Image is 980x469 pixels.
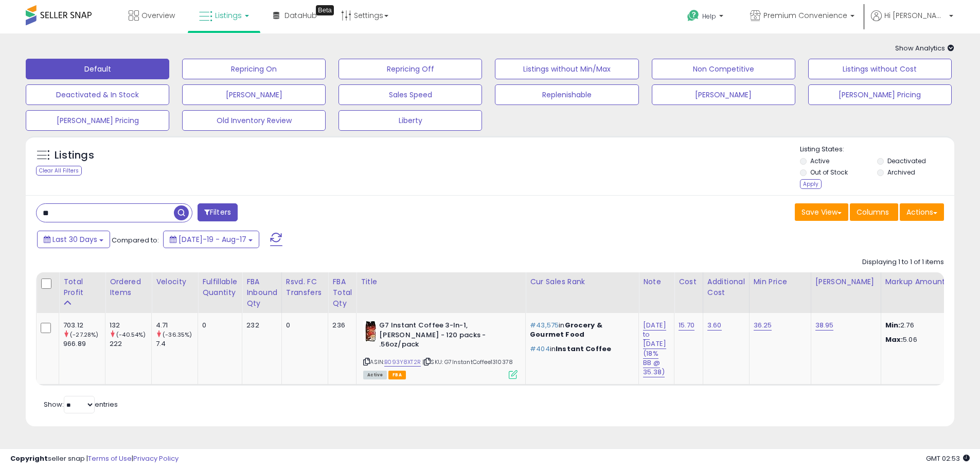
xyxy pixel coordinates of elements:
a: Privacy Policy [133,454,179,463]
span: Help [702,12,716,21]
div: FBA Total Qty [332,276,352,309]
div: Note [643,276,670,287]
div: 132 [110,321,151,330]
p: in [530,321,631,339]
span: [DATE]-19 - Aug-17 [179,234,246,245]
div: Min Price [754,276,807,287]
p: in [530,344,631,354]
div: 966.89 [63,339,105,349]
span: All listings currently available for purchase on Amazon [363,371,387,379]
label: Archived [887,168,915,177]
div: 0 [202,321,234,330]
a: 38.95 [815,320,834,331]
a: Help [679,2,734,33]
div: 4.71 [156,321,198,330]
button: [PERSON_NAME] Pricing [26,110,169,131]
div: Clear All Filters [36,166,82,176]
label: Deactivated [887,157,926,165]
div: Cost [679,276,699,287]
img: 41UT-ga-l+L._SL40_.jpg [363,321,377,341]
span: Show: entries [44,399,118,409]
span: FBA [388,371,406,379]
h5: Listings [55,148,94,163]
span: DataHub [284,10,317,21]
div: ASIN: [363,321,518,378]
p: 5.06 [885,335,971,344]
div: 0 [286,321,320,330]
span: Last 30 Days [52,234,97,245]
div: Apply [800,179,822,189]
button: Repricing On [182,59,326,79]
div: Total Profit [63,276,101,298]
div: [PERSON_NAME] [815,276,877,287]
span: 2025-09-17 02:53 GMT [926,454,970,463]
button: [PERSON_NAME] [652,84,795,105]
span: Show Analytics [895,43,954,53]
div: 222 [110,339,151,349]
button: Liberty [338,110,482,131]
b: G7 Instant Coffee 3-In-1, [PERSON_NAME] - 120 packs - .56oz/pack [379,321,504,352]
button: Non Competitive [652,59,795,79]
span: Grocery & Gourmet Food [530,320,602,339]
button: Filters [198,203,238,221]
button: [DATE]-19 - Aug-17 [163,231,259,248]
small: (-40.54%) [116,331,146,339]
div: 232 [246,321,274,330]
div: seller snap | | [10,454,179,464]
div: 703.12 [63,321,105,330]
div: 236 [332,321,348,330]
span: Overview [141,10,175,21]
a: 15.70 [679,320,694,331]
div: Title [361,276,521,287]
div: Displaying 1 to 1 of 1 items [862,257,944,267]
div: Additional Cost [707,276,745,298]
small: (-36.35%) [163,331,192,339]
button: [PERSON_NAME] Pricing [808,84,952,105]
button: Last 30 Days [37,231,110,248]
span: Compared to: [112,235,159,245]
label: Active [810,157,829,165]
button: Repricing Off [338,59,482,79]
span: #43,575 [530,320,559,330]
button: Listings without Cost [808,59,952,79]
span: Instant Coffee [556,344,611,354]
div: Cur Sales Rank [530,276,634,287]
a: 36.25 [754,320,772,331]
button: Save View [795,203,848,221]
div: Fulfillable Quantity [202,276,238,298]
span: Listings [215,10,242,21]
button: Columns [850,203,898,221]
a: B093Y8XT2R [384,358,421,367]
span: Premium Convenience [763,10,847,21]
strong: Min: [885,320,901,330]
div: 7.4 [156,339,198,349]
button: Sales Speed [338,84,482,105]
strong: Max: [885,335,903,344]
span: Hi [PERSON_NAME] [884,10,946,21]
span: Columns [857,207,889,217]
a: Hi [PERSON_NAME] [871,10,953,33]
i: Get Help [687,9,700,22]
label: Out of Stock [810,168,848,177]
small: (-27.28%) [70,331,98,339]
a: 3.60 [707,320,722,331]
p: Listing States: [800,145,954,154]
div: Rsvd. FC Transfers [286,276,324,298]
a: [DATE] to [DATE] (18% BB @ 35.38) [643,320,666,377]
button: Actions [900,203,944,221]
button: Replenishable [495,84,638,105]
strong: Copyright [10,454,48,463]
button: Old Inventory Review [182,110,326,131]
div: Markup Amount [885,276,974,287]
button: Deactivated & In Stock [26,84,169,105]
div: FBA inbound Qty [246,276,277,309]
button: Listings without Min/Max [495,59,638,79]
div: Velocity [156,276,193,287]
button: Default [26,59,169,79]
a: Terms of Use [88,454,132,463]
div: Ordered Items [110,276,147,298]
p: 2.76 [885,321,971,330]
span: | SKU: G7InstantCoffee1310378 [422,358,513,366]
span: #404 [530,344,550,354]
div: Tooltip anchor [316,5,334,15]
